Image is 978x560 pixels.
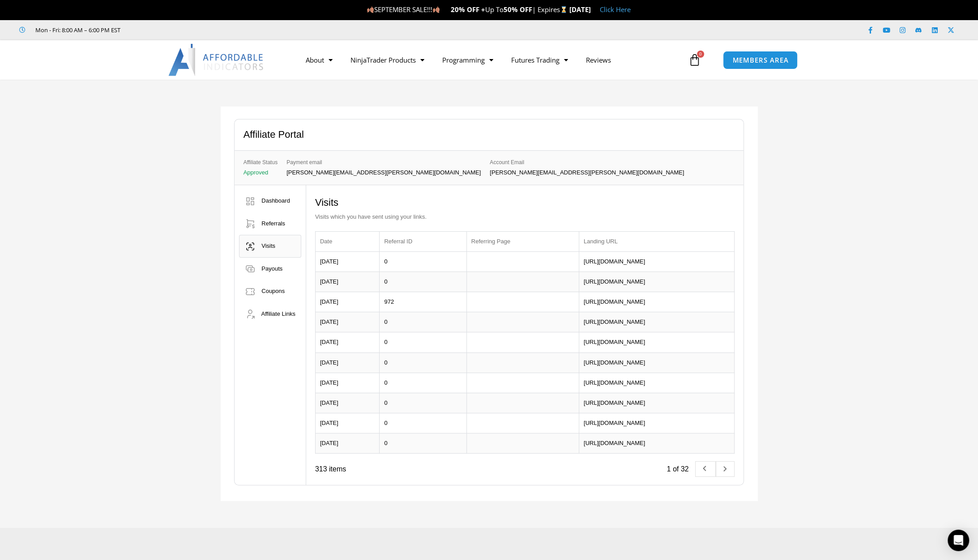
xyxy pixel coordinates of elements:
td: 0 [380,373,466,393]
img: LogoAI | Affordable Indicators – NinjaTrader [168,44,265,76]
a: Dashboard [239,190,301,212]
span: Referral ID [384,238,412,245]
a: Referrals [239,212,301,235]
td: [DATE] [315,292,380,312]
td: 0 [380,433,466,454]
span: Date [320,238,332,245]
img: ⌛ [560,6,567,13]
div: 313 items [315,462,346,476]
td: 0 [380,312,466,332]
a: Visits [239,235,301,258]
img: 🍂 [433,6,440,13]
iframe: Customer reviews powered by Trustpilot [133,25,267,34]
td: 0 [380,251,466,272]
a: Futures Trading [502,50,577,70]
p: [PERSON_NAME][EMAIL_ADDRESS][PERSON_NAME][DOMAIN_NAME] [490,170,684,176]
td: 0 [380,272,466,292]
a: Payouts [239,258,301,280]
span: Mon - Fri: 8:00 AM – 6:00 PM EST [33,25,120,35]
td: 0 [380,393,466,413]
span: Account Email [490,157,684,167]
span: Affiliate Links [261,310,295,317]
span: SEPTEMBER SALE!!! Up To | Expires [367,5,569,14]
a: 0 [675,47,714,73]
td: [URL][DOMAIN_NAME] [579,312,735,332]
td: [DATE] [315,312,380,332]
p: Visits which you have sent using your links. [315,212,735,222]
h2: Affiliate Portal [243,128,304,141]
span: 0 [697,51,704,58]
a: Click Here [600,5,631,14]
a: MEMBERS AREA [723,51,798,69]
td: [URL][DOMAIN_NAME] [579,413,735,433]
p: Approved [243,170,278,176]
td: [DATE] [315,272,380,292]
td: [URL][DOMAIN_NAME] [579,433,735,454]
td: [DATE] [315,251,380,272]
div: Open Intercom Messenger [948,530,969,551]
td: 0 [380,332,466,352]
a: Programming [433,50,502,70]
span: Affiliate Status [243,157,278,167]
td: [DATE] [315,373,380,393]
a: About [297,50,342,70]
td: [DATE] [315,352,380,373]
p: [PERSON_NAME][EMAIL_ADDRESS][PERSON_NAME][DOMAIN_NAME] [286,170,481,176]
td: [URL][DOMAIN_NAME] [579,332,735,352]
a: NinjaTrader Products [342,50,433,70]
td: [DATE] [315,413,380,433]
td: [DATE] [315,332,380,352]
td: [DATE] [315,433,380,454]
td: [URL][DOMAIN_NAME] [579,373,735,393]
span: Landing URL [584,238,618,245]
span: Payment email [286,157,481,167]
td: 0 [380,413,466,433]
span: Payouts [261,265,282,272]
img: 🍂 [367,6,374,13]
td: [URL][DOMAIN_NAME] [579,292,735,312]
strong: 50% OFF [504,5,532,14]
span: Referrals [261,220,285,227]
td: [DATE] [315,393,380,413]
td: [URL][DOMAIN_NAME] [579,393,735,413]
strong: 20% OFF + [451,5,485,14]
span: Coupons [261,288,285,294]
td: [URL][DOMAIN_NAME] [579,251,735,272]
td: 972 [380,292,466,312]
a: Affiliate Links [239,303,301,326]
span: MEMBERS AREA [732,57,788,64]
h2: Visits [315,196,735,209]
span: Referring Page [471,238,510,245]
span: Dashboard [261,197,290,204]
a: Coupons [239,280,301,303]
span: Visits [261,242,275,249]
nav: Menu [297,50,686,70]
td: 0 [380,352,466,373]
strong: [DATE] [569,5,591,14]
a: Reviews [577,50,620,70]
span: 1 of 32 [667,465,689,473]
td: [URL][DOMAIN_NAME] [579,352,735,373]
td: [URL][DOMAIN_NAME] [579,272,735,292]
